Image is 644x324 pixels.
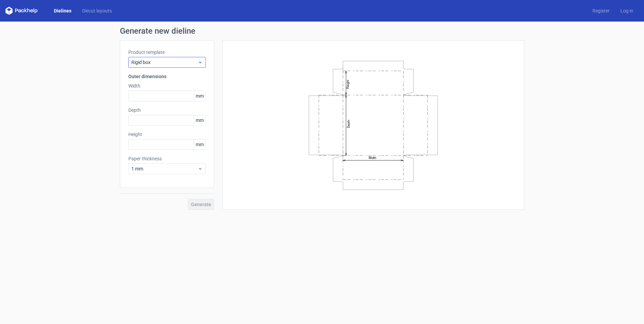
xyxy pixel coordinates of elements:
[194,139,205,150] span: mm
[346,79,350,89] text: Height
[131,165,198,172] span: 1 mm
[128,131,206,138] label: Height
[128,73,206,80] h3: Outer dimensions
[128,107,206,114] label: Depth
[131,59,198,66] span: Rigid box
[128,83,206,89] label: Width
[347,120,350,128] text: Depth
[368,156,376,160] text: Width
[49,7,77,14] a: Dielines
[128,155,206,162] label: Paper thickness
[615,7,639,14] a: Log in
[120,27,524,35] h1: Generate new dieline
[194,91,205,101] span: mm
[128,49,206,56] label: Product template
[194,115,205,125] span: mm
[77,7,117,14] a: Diecut layouts
[587,7,615,14] a: Register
